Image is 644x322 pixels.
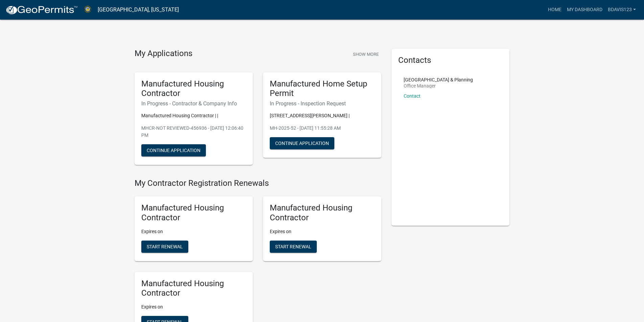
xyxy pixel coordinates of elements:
p: [GEOGRAPHIC_DATA] & Planning [404,77,473,82]
a: My Dashboard [564,3,605,16]
p: Office Manager [404,83,473,88]
button: Start Renewal [141,241,188,253]
span: Start Renewal [147,244,183,249]
h5: Manufactured Housing Contractor [270,203,375,223]
h4: My Contractor Registration Renewals [135,178,381,188]
p: Expires on [141,303,246,311]
h4: My Applications [135,49,192,59]
p: MHCR-NOT REVIEWED-456936 - [DATE] 12:06:40 PM [141,125,246,139]
h5: Contacts [398,55,503,65]
h5: Manufactured Housing Contractor [141,279,246,298]
button: Start Renewal [270,241,317,253]
span: Start Renewal [275,244,311,249]
img: Abbeville County, South Carolina [83,5,92,14]
p: Manufactured Housing Contractor | | [141,112,246,119]
button: Continue Application [141,144,206,156]
a: BDavis123 [605,3,639,16]
button: Continue Application [270,137,334,149]
a: Home [545,3,564,16]
h5: Manufactured Home Setup Permit [270,79,375,99]
h5: Manufactured Housing Contractor [141,79,246,99]
button: Show More [350,49,381,60]
a: [GEOGRAPHIC_DATA], [US_STATE] [98,4,179,16]
h6: In Progress - Inspection Request [270,100,375,107]
a: Contact [404,93,421,99]
p: Expires on [141,228,246,235]
h5: Manufactured Housing Contractor [141,203,246,223]
h6: In Progress - Contractor & Company Info [141,100,246,107]
p: MH-2025-52 - [DATE] 11:55:28 AM [270,125,375,132]
p: [STREET_ADDRESS][PERSON_NAME] | [270,112,375,119]
p: Expires on [270,228,375,235]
